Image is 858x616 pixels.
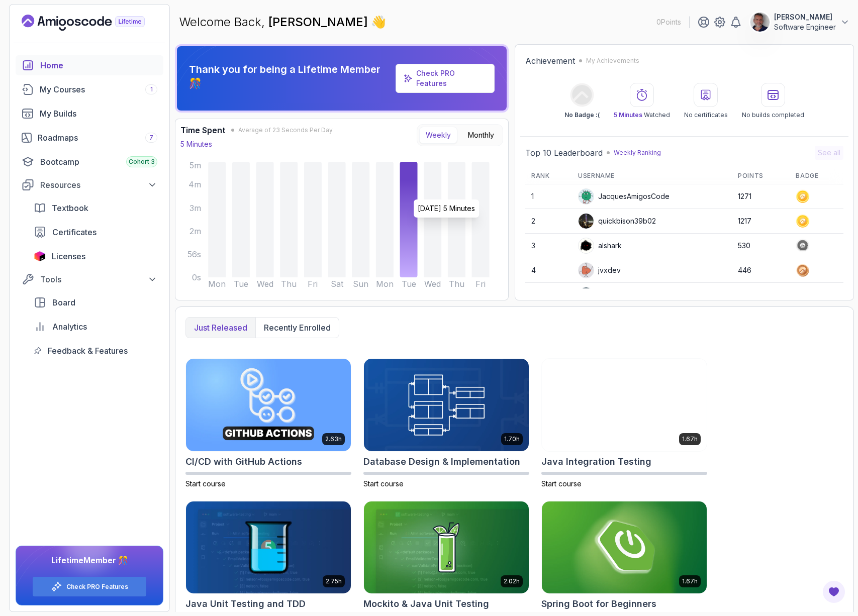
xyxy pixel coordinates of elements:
[40,83,157,95] div: My Courses
[525,283,572,307] td: 5
[353,279,368,289] tspan: Sun
[40,59,157,71] div: Home
[40,273,157,285] div: Tools
[16,152,163,172] a: bootcamp
[578,213,656,229] div: quickbison39b02
[16,79,163,99] a: courses
[614,111,670,119] p: Watched
[732,168,790,184] th: Points
[578,262,621,278] div: jvxdev
[363,479,404,488] span: Start course
[257,279,273,289] tspan: Wed
[189,203,201,213] tspan: 3m
[449,279,464,289] tspan: Thu
[52,321,87,333] span: Analytics
[579,214,594,229] img: user profile image
[16,270,163,288] button: Tools
[281,279,297,289] tspan: Thu
[66,583,128,591] a: Check PRO Features
[32,576,147,597] button: Check PRO Features
[186,359,351,451] img: CI/CD with GitHub Actions card
[815,146,843,160] button: See all
[325,435,342,443] p: 2.63h
[541,479,582,488] span: Start course
[40,156,157,168] div: Bootcamp
[742,111,804,119] p: No builds completed
[732,258,790,283] td: 446
[579,263,594,278] img: default monster avatar
[331,279,344,289] tspan: Sat
[188,180,201,189] tspan: 4m
[40,108,157,120] div: My Builds
[774,12,836,22] p: [PERSON_NAME]
[614,149,661,157] p: Weekly Ranking
[264,322,331,334] p: Recently enrolled
[732,283,790,307] td: 433
[504,435,520,443] p: 1.70h
[192,273,201,282] tspan: 0s
[16,128,163,148] a: roadmaps
[16,104,163,124] a: builds
[525,184,572,209] td: 1
[525,55,575,67] h2: Achievement
[578,287,635,303] div: Apply5489
[150,85,153,93] span: 1
[185,479,226,488] span: Start course
[525,168,572,184] th: Rank
[34,251,46,261] img: jetbrains icon
[186,501,351,594] img: Java Unit Testing and TDD card
[40,179,157,191] div: Resources
[52,250,85,262] span: Licenses
[750,12,850,32] button: user profile image[PERSON_NAME]Software Engineer
[525,234,572,258] td: 3
[185,597,306,611] h2: Java Unit Testing and TDD
[750,13,770,32] img: user profile image
[364,359,529,451] img: Database Design & Implementation card
[186,318,255,338] button: Just released
[790,168,843,184] th: Badge
[572,168,732,184] th: Username
[28,222,163,242] a: certificates
[208,279,226,289] tspan: Mon
[579,287,594,302] img: user profile image
[52,296,75,309] span: Board
[504,577,520,585] p: 2.02h
[52,226,97,238] span: Certificates
[541,358,707,489] a: Java Integration Testing card1.67hJava Integration TestingStart course
[402,279,416,289] tspan: Tue
[185,358,351,489] a: CI/CD with GitHub Actions card2.63hCI/CD with GitHub ActionsStart course
[578,188,670,204] div: JacquesAmigosCode
[187,250,201,259] tspan: 56s
[542,501,707,594] img: Spring Boot for Beginners card
[28,246,163,266] a: licenses
[180,124,225,136] h3: Time Spent
[308,279,318,289] tspan: Fri
[424,279,441,289] tspan: Wed
[656,17,681,27] p: 0 Points
[579,189,594,204] img: default monster avatar
[179,14,386,30] p: Welcome Back,
[774,22,836,32] p: Software Engineer
[732,184,790,209] td: 1271
[129,158,155,166] span: Cohort 3
[363,597,489,611] h2: Mockito & Java Unit Testing
[28,198,163,218] a: textbook
[579,238,594,253] img: user profile image
[255,318,339,338] button: Recently enrolled
[363,358,529,489] a: Database Design & Implementation card1.70hDatabase Design & ImplementationStart course
[525,147,603,159] h2: Top 10 Leaderboard
[194,322,247,334] p: Just released
[541,597,656,611] h2: Spring Boot for Beginners
[28,317,163,337] a: analytics
[419,127,457,144] button: Weekly
[268,15,371,29] span: [PERSON_NAME]
[525,209,572,234] td: 2
[564,111,600,119] p: No Badge :(
[363,455,520,469] h2: Database Design & Implementation
[461,127,501,144] button: Monthly
[586,57,639,65] p: My Achievements
[542,359,707,451] img: Java Integration Testing card
[732,209,790,234] td: 1217
[185,455,302,469] h2: CI/CD with GitHub Actions
[38,132,157,144] div: Roadmaps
